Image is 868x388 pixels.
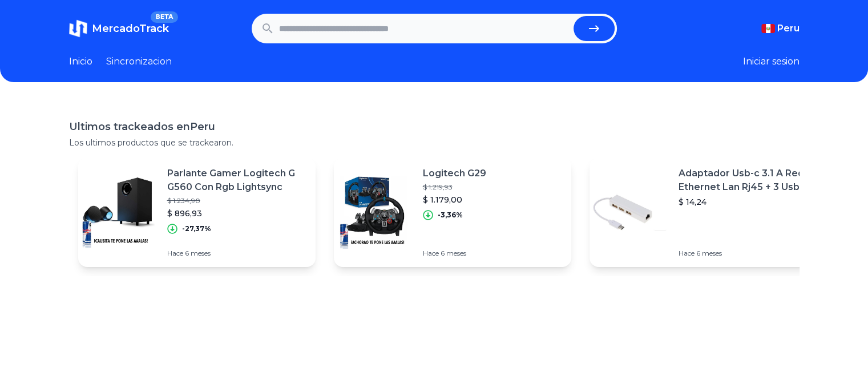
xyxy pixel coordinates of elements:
p: $ 1.179,00 [423,194,486,205]
p: $ 14,24 [679,196,818,208]
a: Sincronizacion [106,55,172,68]
a: Featured imageAdaptador Usb-c 3.1 A Red Ethernet Lan Rj45 + 3 Usb 3.0$ 14,24Hace 6 meses [590,157,827,267]
p: $ 1.219,93 [423,183,486,192]
img: Featured image [590,172,669,252]
p: Los ultimos productos que se trackearon. [69,137,800,148]
p: -3,36% [438,211,463,220]
p: $ 1.234,90 [167,196,306,205]
p: Hace 6 meses [167,249,306,258]
img: Featured image [78,172,158,252]
img: MercadoTrack [69,19,87,38]
img: Featured image [334,172,414,252]
p: Hace 6 meses [679,249,818,258]
button: Peru [761,22,800,35]
p: $ 896,93 [167,208,306,219]
p: Adaptador Usb-c 3.1 A Red Ethernet Lan Rj45 + 3 Usb 3.0 [679,167,818,194]
span: BETA [151,11,177,23]
a: MercadoTrackBETA [69,19,169,38]
a: Featured imageLogitech G29$ 1.219,93$ 1.179,00-3,36%Hace 6 meses [334,157,571,267]
img: Peru [761,24,775,33]
span: Peru [777,22,800,35]
button: Iniciar sesion [743,55,800,68]
p: Hace 6 meses [423,249,486,258]
a: Featured imageParlante Gamer Logitech G G560 Con Rgb Lightsync$ 1.234,90$ 896,93-27,37%Hace 6 meses [78,157,316,267]
h1: Ultimos trackeados en Peru [69,119,800,135]
p: -27,37% [182,224,211,233]
p: Parlante Gamer Logitech G G560 Con Rgb Lightsync [167,167,306,194]
a: Inicio [69,55,92,68]
p: Logitech G29 [423,167,486,180]
span: MercadoTrack [92,22,169,35]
